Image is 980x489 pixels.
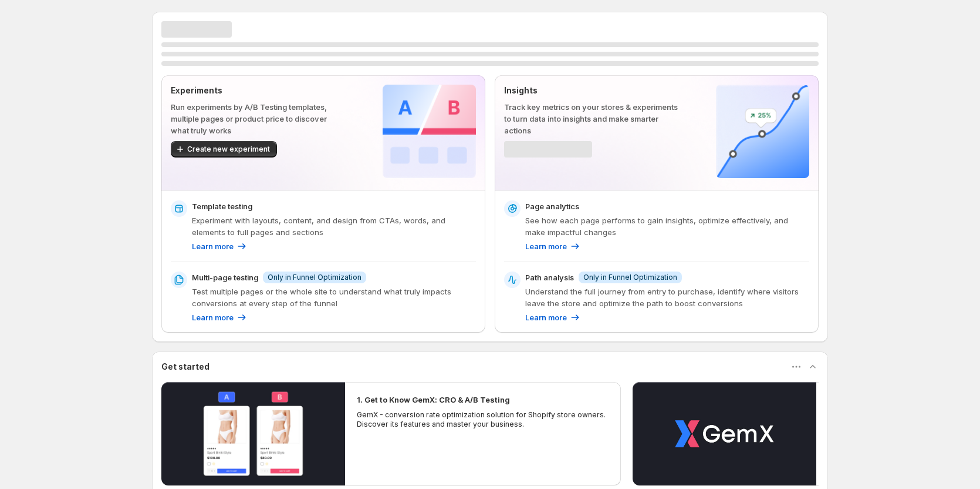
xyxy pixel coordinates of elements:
[192,240,234,252] p: Learn more
[525,272,574,283] p: Path analysis
[161,361,209,373] h3: Get started
[192,215,476,238] p: Experiment with layouts, content, and design from CTAs, words, and elements to full pages and sec...
[583,273,677,282] span: Only in Funnel Optimization
[504,101,678,136] p: Track key metrics on your stores & experiments to turn data into insights and make smarter actions
[171,85,345,96] p: Experiments
[525,240,567,252] p: Learn more
[187,145,270,154] span: Create new experiment
[268,273,361,282] span: Only in Funnel Optimization
[633,382,816,485] button: Play video
[192,272,258,283] p: Multi-page testing
[171,101,345,136] p: Run experiments by A/B Testing templates, multiple pages or product price to discover what truly ...
[161,382,345,485] button: Play video
[525,312,581,323] a: Learn more
[504,85,678,96] p: Insights
[525,215,809,238] p: See how each page performs to gain insights, optimize effectively, and make impactful changes
[171,141,277,158] button: Create new experiment
[192,240,248,252] a: Learn more
[383,85,476,178] img: Experiments
[357,410,609,429] p: GemX - conversion rate optimization solution for Shopify store owners. Discover its features and ...
[716,85,809,178] img: Insights
[525,286,809,309] p: Understand the full journey from entry to purchase, identify where visitors leave the store and o...
[192,286,476,309] p: Test multiple pages or the whole site to understand what truly impacts conversions at every step ...
[192,312,234,323] p: Learn more
[525,312,567,323] p: Learn more
[525,200,579,212] p: Page analytics
[192,200,252,212] p: Template testing
[192,312,248,323] a: Learn more
[357,394,510,406] h2: 1. Get to Know GemX: CRO & A/B Testing
[525,240,581,252] a: Learn more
